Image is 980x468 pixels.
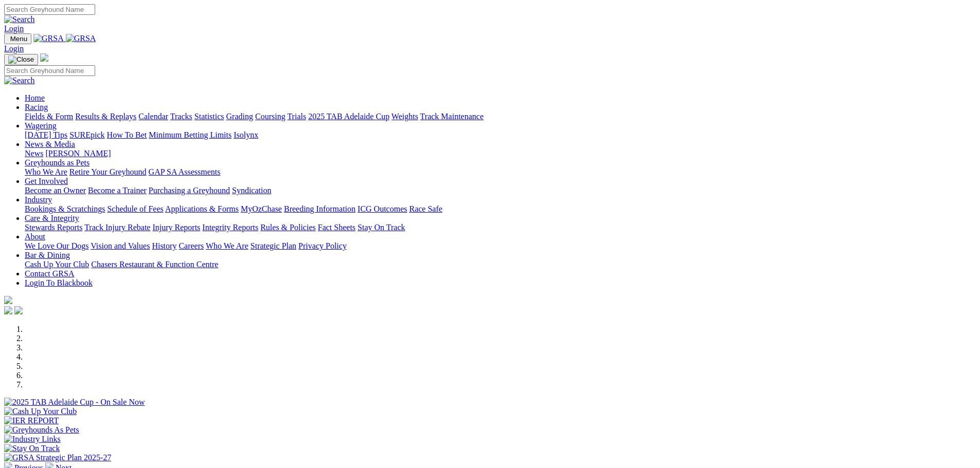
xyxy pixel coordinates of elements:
a: Weights [391,112,418,121]
a: Rules & Policies [260,223,316,232]
a: Bar & Dining [25,251,70,259]
a: Industry [25,195,52,204]
img: Stay On Track [4,444,60,453]
a: Results & Replays [75,112,136,121]
img: 2025 TAB Adelaide Cup - On Sale Now [4,398,145,407]
a: Get Involved [25,177,68,185]
button: Toggle navigation [4,33,31,44]
img: Close [8,55,34,64]
img: Greyhounds As Pets [4,425,79,435]
div: Greyhounds as Pets [25,167,976,177]
div: Wagering [25,130,976,140]
a: SUREpick [69,130,104,139]
a: GAP SA Assessments [149,167,221,176]
a: Strategic Plan [251,241,296,250]
a: Chasers Restaurant & Function Centre [91,260,218,269]
a: News [25,149,43,158]
a: 2025 TAB Adelaide Cup [308,112,389,121]
a: Who We Are [25,167,67,176]
a: Coursing [255,112,286,121]
a: About [25,232,45,241]
a: Track Maintenance [420,112,484,121]
div: News & Media [25,149,976,158]
a: Home [25,93,45,102]
a: Vision and Values [91,241,150,250]
img: logo-grsa-white.png [4,296,12,304]
a: Greyhounds as Pets [25,158,90,167]
a: Fact Sheets [318,223,355,232]
a: Breeding Information [284,204,355,213]
a: Who We Are [206,241,248,250]
img: GRSA Strategic Plan 2025-27 [4,453,111,462]
a: Purchasing a Greyhound [149,186,230,195]
div: About [25,241,976,251]
a: Racing [25,103,48,111]
img: twitter.svg [14,306,23,314]
a: Stewards Reports [25,223,82,232]
div: Get Involved [25,186,976,195]
div: Racing [25,112,976,121]
a: Cash Up Your Club [25,260,89,269]
a: Fields & Form [25,112,73,121]
a: Integrity Reports [202,223,258,232]
a: MyOzChase [241,204,282,213]
a: Isolynx [234,130,258,139]
a: Track Injury Rebate [84,223,150,232]
a: Become an Owner [25,186,86,195]
a: Contact GRSA [25,269,74,278]
a: History [152,241,176,250]
img: Search [4,76,35,85]
a: Applications & Forms [165,204,239,213]
img: Cash Up Your Club [4,407,77,416]
div: Care & Integrity [25,223,976,232]
a: How To Bet [107,130,147,139]
a: Stay On Track [358,223,405,232]
a: Statistics [194,112,224,121]
a: Care & Integrity [25,214,79,222]
a: Injury Reports [152,223,200,232]
a: Privacy Policy [298,241,347,250]
button: Toggle navigation [4,54,38,65]
div: Industry [25,204,976,214]
img: Search [4,15,35,24]
span: Menu [10,35,27,43]
a: Login [4,44,24,53]
img: GRSA [66,34,96,43]
img: IER REPORT [4,416,59,425]
a: Race Safe [409,204,442,213]
input: Search [4,4,95,15]
a: Tracks [170,112,192,121]
a: Careers [179,241,204,250]
a: Login To Blackbook [25,278,93,287]
img: Industry Links [4,435,61,444]
input: Search [4,65,95,76]
img: facebook.svg [4,306,12,314]
a: ICG Outcomes [358,204,407,213]
a: [DATE] Tips [25,130,67,139]
a: Calendar [138,112,168,121]
img: GRSA [33,34,64,43]
a: Schedule of Fees [107,204,163,213]
a: Login [4,24,24,33]
a: News & Media [25,140,75,148]
a: Trials [287,112,306,121]
div: Bar & Dining [25,260,976,269]
a: Syndication [232,186,271,195]
a: We Love Our Dogs [25,241,88,250]
img: logo-grsa-white.png [40,53,48,62]
a: Minimum Betting Limits [149,130,231,139]
a: Bookings & Scratchings [25,204,105,213]
a: Wagering [25,121,57,130]
a: Grading [226,112,253,121]
a: Become a Trainer [88,186,147,195]
a: Retire Your Greyhound [69,167,147,176]
a: [PERSON_NAME] [45,149,111,158]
